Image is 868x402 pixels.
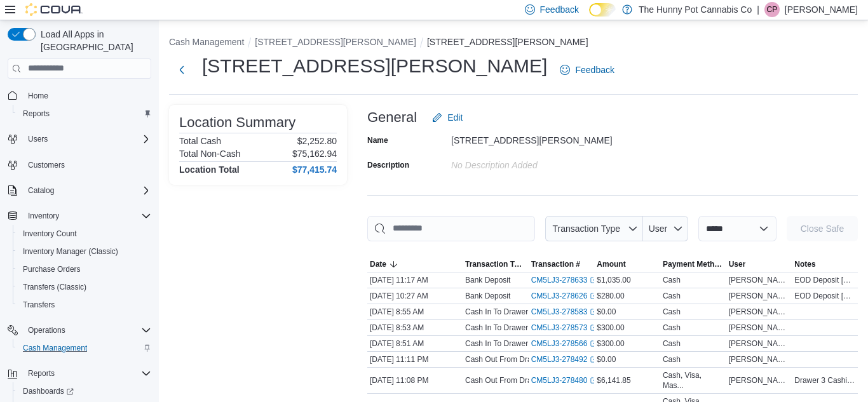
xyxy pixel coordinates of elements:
[13,260,156,278] button: Purchase Orders
[23,323,151,338] span: Operations
[663,354,681,365] div: Cash
[729,354,790,365] span: [PERSON_NAME]
[590,340,597,347] svg: External link
[36,28,151,53] span: Load All Apps in [GEOGRAPHIC_DATA]
[794,375,855,385] span: Drawer 3 Cashiers [PERSON_NAME], [PERSON_NAME], [PERSON_NAME], [PERSON_NAME], and [PERSON_NAME] $...
[23,109,50,119] span: Reports
[25,3,83,16] img: Cova
[649,224,668,234] span: User
[179,149,241,159] h6: Total Non-Cash
[367,110,417,125] h3: General
[531,354,598,365] a: CM5LJ3-278492External link
[367,135,388,145] label: Name
[23,282,86,292] span: Transfers (Classic)
[23,88,151,104] span: Home
[18,226,82,241] a: Inventory Count
[465,275,510,285] p: Bank Deposit
[639,2,752,17] p: The Hunny Pot Cannabis Co
[367,272,463,288] div: [DATE] 11:17 AM
[590,292,597,300] svg: External link
[465,323,560,333] p: Cash In To Drawer (Cash 1)
[465,291,510,301] p: Bank Deposit
[594,257,660,272] button: Amount
[292,149,337,159] p: $75,162.94
[18,279,92,295] a: Transfers (Classic)
[18,297,151,312] span: Transfers
[23,386,74,396] span: Dashboards
[792,257,858,272] button: Notes
[367,288,463,304] div: [DATE] 10:27 AM
[729,291,790,301] span: [PERSON_NAME]
[643,216,688,241] button: User
[23,208,64,224] button: Inventory
[3,86,156,105] button: Home
[367,320,463,335] div: [DATE] 8:53 AM
[597,259,625,269] span: Amount
[531,275,598,285] a: CM5LJ3-278633External link
[545,216,643,241] button: Transaction Type
[427,105,468,130] button: Edit
[367,352,463,367] div: [DATE] 11:11 PM
[3,130,156,148] button: Users
[23,88,53,104] a: Home
[465,307,560,317] p: Cash In To Drawer (Cash 2)
[169,57,194,83] button: Next
[767,2,778,17] span: CP
[3,182,156,199] button: Catalog
[292,164,337,175] h4: $77,415.74
[590,356,597,363] svg: External link
[597,275,630,285] span: $1,035.00
[729,275,790,285] span: [PERSON_NAME]
[18,244,151,259] span: Inventory Manager (Classic)
[785,2,858,17] p: [PERSON_NAME]
[531,291,598,301] a: CM5LJ3-278626External link
[3,321,156,339] button: Operations
[597,323,624,333] span: $300.00
[540,3,579,16] span: Feedback
[590,308,597,316] svg: External link
[729,375,790,385] span: [PERSON_NAME].[PERSON_NAME]
[13,278,156,296] button: Transfers (Classic)
[597,375,630,385] span: $6,141.85
[555,57,619,83] a: Feedback
[370,259,386,269] span: Date
[529,257,595,272] button: Transaction #
[3,207,156,225] button: Inventory
[465,375,575,385] p: Cash Out From Drawer (Cash 3)
[28,91,48,101] span: Home
[13,382,156,400] a: Dashboards
[28,160,65,170] span: Customers
[3,156,156,174] button: Customers
[729,307,790,317] span: [PERSON_NAME]
[23,264,81,274] span: Purchase Orders
[801,222,844,235] span: Close Safe
[531,307,598,317] a: CM5LJ3-278583External link
[451,155,621,170] div: No Description added
[787,216,858,241] button: Close Safe
[794,291,855,301] span: EOD Deposit [DATE] (Cash Drawer #1)
[367,257,463,272] button: Date
[663,307,681,317] div: Cash
[18,384,151,399] span: Dashboards
[590,324,597,332] svg: External link
[18,297,60,312] a: Transfers
[447,111,463,124] span: Edit
[23,323,71,338] button: Operations
[23,157,70,173] a: Customers
[663,323,681,333] div: Cash
[23,131,53,147] button: Users
[18,262,86,277] a: Purchase Orders
[13,225,156,243] button: Inventory Count
[531,259,580,269] span: Transaction #
[589,17,590,17] span: Dark Mode
[597,291,624,301] span: $280.00
[729,259,746,269] span: User
[18,106,151,121] span: Reports
[28,211,59,221] span: Inventory
[465,338,560,349] p: Cash In To Drawer (Cash 3)
[794,275,855,285] span: EOD Deposit [DATE] (Cash Drawer #3)
[463,257,529,272] button: Transaction Type
[663,259,724,269] span: Payment Methods
[23,183,59,198] button: Catalog
[13,243,156,260] button: Inventory Manager (Classic)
